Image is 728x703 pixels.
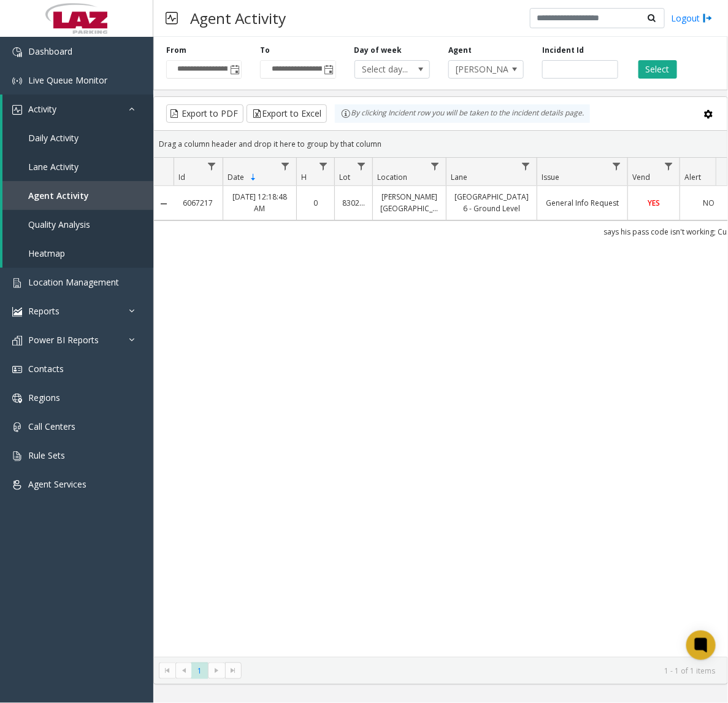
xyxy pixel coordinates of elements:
span: Id [178,172,185,182]
span: H [301,172,307,182]
img: 'icon' [12,336,22,346]
a: [GEOGRAPHIC_DATA] 6 - Ground Level [454,191,529,214]
a: YES [635,197,672,209]
a: H Filter Menu [315,158,332,174]
div: Data table [154,158,727,656]
a: Date Filter Menu [277,158,294,174]
img: infoIcon.svg [341,109,351,118]
a: Quality Analysis [2,210,153,239]
span: YES [648,198,660,208]
img: 'icon' [12,480,22,490]
label: Agent [448,45,472,56]
span: Location [377,172,407,182]
span: Daily Activity [28,132,79,144]
a: Agent Activity [2,181,153,210]
label: Incident Id [542,45,584,56]
img: 'icon' [12,105,22,115]
label: From [166,45,186,56]
span: Call Centers [28,421,75,432]
a: 6067217 [181,197,215,209]
a: Location Filter Menu [427,158,443,174]
span: Alert [684,172,701,182]
span: Rule Sets [28,449,65,461]
a: Issue Filter Menu [608,158,625,174]
a: Heatmap [2,239,153,268]
img: pageIcon [166,3,178,33]
span: Issue [542,172,559,182]
button: Select [638,60,677,79]
div: By clicking Incident row you will be taken to the incident details page. [335,104,590,123]
span: Location Management [28,276,119,288]
span: Toggle popup [322,61,335,78]
a: Collapse Details [154,199,174,209]
a: 830268 [342,197,365,209]
span: Vend [632,172,650,182]
span: Regions [28,392,60,403]
img: 'icon' [12,278,22,288]
a: Activity [2,95,153,123]
h3: Agent Activity [184,3,292,33]
span: Date [228,172,244,182]
a: General Info Request [545,197,620,209]
span: Lane Activity [28,161,79,173]
a: Logout [671,12,713,25]
span: Heatmap [28,247,65,259]
span: Toggle popup [228,61,241,78]
a: [DATE] 12:18:48 AM [231,191,289,214]
img: 'icon' [12,47,22,57]
label: Day of week [354,45,402,56]
button: Export to Excel [247,104,327,123]
img: logout [703,12,713,25]
span: Sortable [248,173,258,182]
a: Daily Activity [2,123,153,152]
span: Activity [28,103,56,115]
kendo-pager-info: 1 - 1 of 1 items [249,666,715,676]
span: Quality Analysis [28,219,90,230]
span: Contacts [28,363,64,375]
a: Vend Filter Menu [661,158,677,174]
img: 'icon' [12,394,22,403]
img: 'icon' [12,451,22,461]
img: 'icon' [12,422,22,432]
span: Lane [451,172,467,182]
span: Live Queue Monitor [28,74,107,86]
span: Select day... [355,61,415,78]
img: 'icon' [12,307,22,317]
button: Export to PDF [166,104,243,123]
span: Reports [28,305,59,317]
span: [PERSON_NAME] [449,61,508,78]
a: Lane Filter Menu [518,158,534,174]
img: 'icon' [12,76,22,86]
a: 0 [304,197,327,209]
label: To [260,45,270,56]
a: [PERSON_NAME][GEOGRAPHIC_DATA] [380,191,439,214]
a: Lane Activity [2,152,153,181]
span: Dashboard [28,45,72,57]
div: Drag a column header and drop it here to group by that column [154,133,727,155]
img: 'icon' [12,365,22,375]
span: Agent Services [28,478,86,490]
span: Lot [339,172,350,182]
span: Page 1 [191,662,208,679]
a: Id Filter Menu [204,158,220,174]
span: Power BI Reports [28,334,99,346]
span: Agent Activity [28,190,89,201]
a: Lot Filter Menu [353,158,370,174]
